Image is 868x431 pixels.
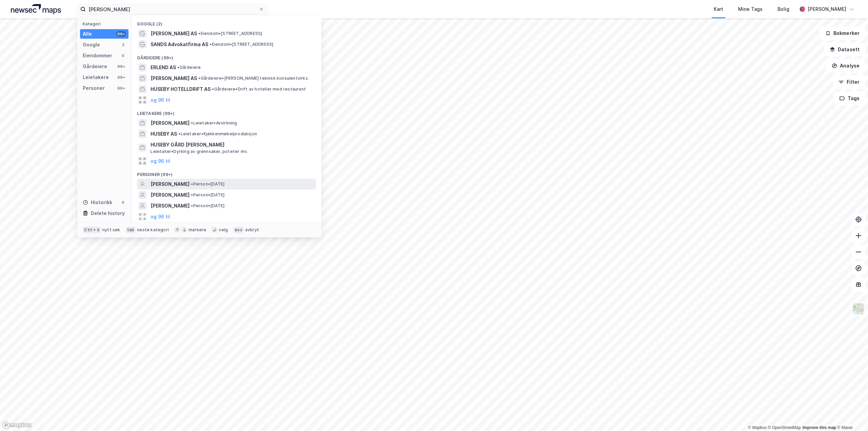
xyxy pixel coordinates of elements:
span: Leietaker • Avvirkning [191,120,237,126]
div: Mine Tags [738,5,763,13]
span: [PERSON_NAME] [151,119,190,127]
div: Bolig [777,5,789,13]
div: Kart [714,5,723,13]
a: Mapbox [748,425,767,430]
div: avbryt [245,227,259,233]
span: [PERSON_NAME] [151,202,190,210]
button: Bokmerker [820,26,865,40]
div: 2 [120,42,126,47]
button: og 96 til [151,213,170,221]
div: 99+ [116,31,126,37]
div: 0 [120,53,126,58]
div: tab [126,227,136,233]
span: • [198,76,200,81]
div: Leietakere [83,73,109,81]
span: • [191,203,193,208]
span: HUSEBY HOTELLDRIFT AS [151,85,211,93]
span: [PERSON_NAME] AS [151,30,197,38]
span: Person • [DATE] [191,181,224,187]
span: [PERSON_NAME] [151,180,190,188]
span: • [177,65,179,70]
span: • [212,86,214,92]
div: Google [83,41,100,49]
div: Delete history [91,209,125,217]
span: Leietaker • Kjøkkenmøbelproduksjon [178,131,257,137]
div: Alle [83,30,92,38]
span: Person • [DATE] [191,192,224,198]
span: Person • [DATE] [191,203,224,209]
div: neste kategori [137,227,169,233]
div: Gårdeiere (99+) [132,50,321,62]
button: Analyse [826,59,865,73]
span: ERLEND AS [151,63,176,72]
span: Gårdeiere [177,65,201,70]
span: Gårdeiere • [PERSON_NAME] teknisk konsulentvirks. [198,76,309,81]
div: Historikk [83,198,112,207]
img: Z [852,302,865,315]
a: Mapbox homepage [2,421,32,429]
button: Filter [833,75,865,89]
div: esc [233,227,244,233]
span: Eiendom • [STREET_ADDRESS] [198,31,262,36]
div: Kontrollprogram for chat [834,398,868,431]
span: • [191,192,193,197]
div: Google (2) [132,16,321,28]
div: Personer (99+) [132,166,321,179]
div: Leietakere (99+) [132,105,321,118]
a: Improve this map [803,425,836,430]
span: • [210,42,212,47]
button: Datasett [824,43,865,56]
span: • [198,31,200,36]
div: Gårdeiere [83,62,107,71]
a: OpenStreetMap [768,425,801,430]
div: Ctrl + k [83,227,101,233]
div: 99+ [116,75,126,80]
button: Tags [834,92,865,105]
span: [PERSON_NAME] AS [151,74,197,82]
span: Leietaker • Dyrking av grønnsaker, poteter mv. [151,149,248,154]
span: [PERSON_NAME] [151,191,190,199]
div: 0 [120,200,126,205]
div: 99+ [116,64,126,69]
div: Eiendommer [83,52,112,60]
button: og 96 til [151,157,170,165]
button: og 96 til [151,96,170,104]
div: nytt søk [102,227,120,233]
img: logo.a4113a55bc3d86da70a041830d287a7e.svg [11,4,61,14]
span: Eiendom • [STREET_ADDRESS] [210,42,273,47]
input: Søk på adresse, matrikkel, gårdeiere, leietakere eller personer [86,4,259,14]
span: Gårdeiere • Drift av hoteller med restaurant [212,86,306,92]
div: velg [219,227,228,233]
span: • [191,181,193,187]
div: Kategori [83,21,129,26]
span: HUSEBY GÅRD [PERSON_NAME] [151,141,313,149]
span: • [178,131,180,136]
div: Personer [83,84,105,92]
div: [PERSON_NAME] [808,5,846,13]
span: • [191,120,193,125]
div: 99+ [116,85,126,91]
iframe: Chat Widget [834,398,868,431]
span: SANDS Advokatfirma AS [151,40,208,48]
div: markere [189,227,206,233]
span: HUSEBY AS [151,130,177,138]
